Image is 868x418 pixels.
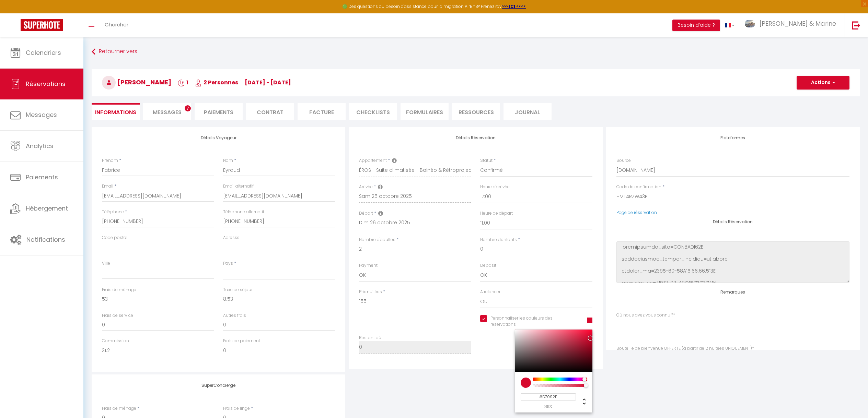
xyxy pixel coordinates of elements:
[480,237,517,243] label: Nombre d'enfants
[480,184,510,190] label: Heure d'arrivée
[102,235,127,241] label: Code postal
[349,103,397,120] li: CHECKLISTS
[102,405,136,412] label: Frais de ménage
[616,219,849,224] h4: Détails Réservation
[223,405,250,412] label: Frais de linge
[576,393,587,408] div: Change another color definition
[797,76,849,89] button: Actions
[359,135,592,140] h4: Détails Réservation
[102,383,335,388] h4: SuperConcierge
[359,184,373,190] label: Arrivée
[245,79,291,86] span: [DATE] - [DATE]
[298,103,346,120] li: Facture
[359,157,387,164] label: Appartement
[26,235,65,244] span: Notifications
[359,289,382,295] label: Prix nuitées
[359,237,395,243] label: Nombre d'adultes
[102,157,118,164] label: Prénom
[616,345,754,352] label: Bouteille de bienvenue OFFERTE (à partir de 2 nuitées UNIQUEMENT)
[102,312,133,319] label: Frais de service
[185,105,191,111] span: 7
[100,13,134,37] a: Chercher
[616,135,849,140] h4: Plateformes
[223,338,260,344] label: Frais de paiement
[401,103,449,120] li: FORMULAIRES
[26,48,61,57] span: Calendriers
[740,13,845,37] a: ... [PERSON_NAME] & Marine
[504,103,552,120] li: Journal
[223,312,246,319] label: Autres frais
[102,78,171,86] span: [PERSON_NAME]
[102,338,129,344] label: Commission
[359,335,381,341] label: Restant dû
[616,157,631,164] label: Source
[102,183,113,190] label: Email
[852,21,860,29] img: logout
[223,209,264,215] label: Téléphone alternatif
[452,103,500,120] li: Ressources
[195,79,238,86] span: 2 Personnes
[480,157,493,164] label: Statut
[21,19,63,31] img: Super Booking
[745,20,755,27] img: ...
[102,260,110,267] label: Ville
[616,312,675,319] label: Où nous avez vous connu ?
[359,262,378,269] label: Payment
[102,209,124,215] label: Téléphone
[223,260,233,267] label: Pays
[105,21,128,28] span: Chercher
[26,110,57,119] span: Messages
[616,210,657,215] a: Page de réservation
[521,405,576,408] span: hex
[480,262,496,269] label: Deposit
[223,235,240,241] label: Adresse
[616,290,849,295] h4: Remarques
[102,287,136,293] label: Frais de ménage
[26,142,54,150] span: Analytics
[92,103,140,120] li: Informations
[359,210,373,217] label: Départ
[92,46,860,58] a: Retourner vers
[760,19,836,28] span: [PERSON_NAME] & Marine
[223,157,233,164] label: Nom
[246,103,294,120] li: Contrat
[480,210,513,217] label: Heure de départ
[26,204,68,213] span: Hébergement
[26,80,66,88] span: Réservations
[26,173,58,181] span: Paiements
[153,108,182,116] span: Messages
[178,79,188,86] span: 1
[502,3,526,9] a: >>> ICI <<<<
[521,393,576,401] input: hex
[223,287,253,293] label: Taxe de séjour
[223,183,254,190] label: Email alternatif
[672,20,720,31] button: Besoin d'aide ?
[480,289,500,295] label: A relancer
[616,184,661,190] label: Code de confirmation
[195,103,243,120] li: Paiements
[102,135,335,140] h4: Détails Voyageur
